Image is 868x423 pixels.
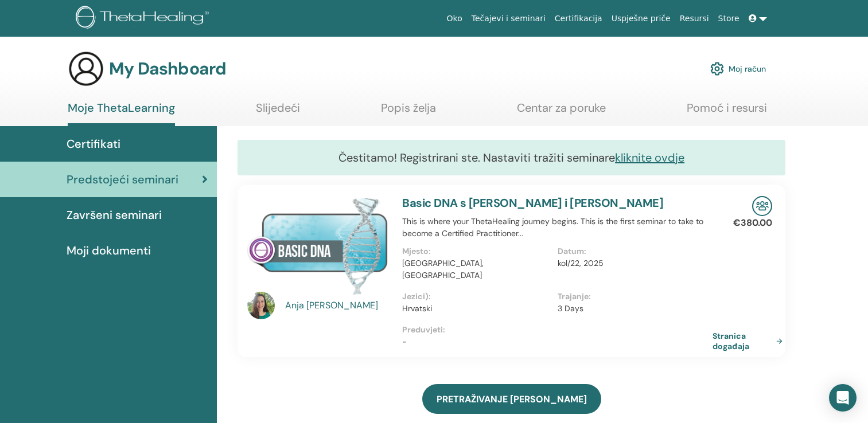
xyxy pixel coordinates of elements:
[67,171,178,188] span: Predstojeći seminari
[381,101,436,123] a: Popis želja
[467,8,550,29] a: Tečajevi i seminari
[402,336,713,348] p: -
[558,303,706,315] p: 3 Days
[76,6,213,32] img: logo.png
[710,56,766,81] a: Moj račun
[402,257,550,281] p: [GEOGRAPHIC_DATA], [GEOGRAPHIC_DATA]
[733,216,772,230] p: €380.00
[714,8,744,29] a: Store
[402,195,663,210] a: Basic DNA s [PERSON_NAME] i [PERSON_NAME]
[285,299,391,312] a: Anja [PERSON_NAME]
[422,384,601,414] a: PRETRAŽIVANJE [PERSON_NAME]
[517,101,606,123] a: Centar za poruke
[687,101,767,123] a: Pomoć i resursi
[68,101,175,126] a: Moje ThetaLearning
[247,292,275,319] img: default.jpg
[550,8,607,29] a: Certifikacija
[238,140,785,175] div: Čestitamo! Registrirani ste. Nastaviti tražiti seminare
[402,291,550,303] p: Jezici) :
[256,101,300,123] a: Slijedeći
[615,150,684,165] a: kliknite ovdje
[109,58,226,79] h3: My Dashboard
[67,242,151,259] span: Moji dokumenti
[247,196,388,295] img: Basic DNA
[829,384,857,412] div: Open Intercom Messenger
[713,331,787,351] a: Stranica događaja
[402,245,550,257] p: Mjesto :
[710,59,724,79] img: cog.svg
[442,8,467,29] a: Oko
[675,8,714,29] a: Resursi
[558,245,706,257] p: Datum :
[558,257,706,269] p: kol/22, 2025
[402,303,550,315] p: Hrvatski
[402,324,713,336] p: Preduvjeti :
[402,216,713,240] p: This is where your ThetaHealing journey begins. This is the first seminar to take to become a Cer...
[558,291,706,303] p: Trajanje :
[67,206,162,224] span: Završeni seminari
[607,8,675,29] a: Uspješne priče
[437,393,587,405] span: PRETRAŽIVANJE [PERSON_NAME]
[68,50,104,87] img: generic-user-icon.jpg
[752,196,772,216] img: In-Person Seminar
[67,135,120,152] span: Certifikati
